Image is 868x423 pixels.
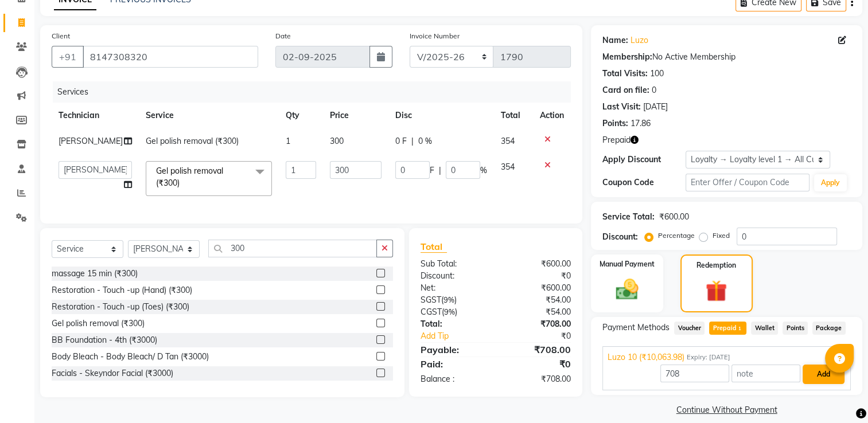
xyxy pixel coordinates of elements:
label: Client [52,31,70,41]
input: Search or Scan [208,240,377,257]
span: Total [421,241,447,253]
th: Technician [52,103,139,128]
div: BB Foundation - 4th (₹3000) [52,334,157,346]
span: SGST [421,295,441,305]
span: [PERSON_NAME] [59,136,123,146]
span: Gel polish removal (₹300) [156,166,223,188]
div: Restoration - Touch -up (Toes) (₹300) [52,301,189,313]
div: ₹600.00 [496,258,579,270]
label: Redemption [696,260,736,271]
input: Search by Name/Mobile/Email/Code [83,46,258,68]
span: Payment Methods [602,322,670,334]
input: Enter Offer / Coupon Code [686,174,809,191]
div: ₹0 [496,357,579,371]
span: 1 [737,326,743,332]
span: | [411,135,414,147]
th: Qty [279,103,323,128]
th: Disc [388,103,494,128]
span: 0 F [395,135,407,147]
th: Action [533,103,571,128]
div: Balance : [412,373,496,385]
div: Restoration - Touch -up (Hand) (₹300) [52,284,192,296]
button: Apply [814,174,847,191]
span: 354 [501,162,515,172]
label: Percentage [658,230,695,241]
div: Service Total: [602,211,655,223]
span: 9% [444,307,455,316]
div: Last Visit: [602,101,641,113]
a: Continue Without Payment [593,404,860,416]
span: CGST [421,307,442,317]
div: ₹0 [510,330,580,342]
div: ₹0 [496,270,579,282]
div: Name: [602,34,628,46]
th: Total [494,103,534,128]
div: Services [53,81,579,103]
span: Points [783,322,808,335]
img: _gift.svg [699,277,734,304]
span: Expiry: [DATE] [687,352,730,362]
div: Net: [412,282,496,294]
div: 0 [652,84,656,96]
span: Prepaid [709,322,746,335]
span: | [439,164,441,177]
div: ₹600.00 [659,211,689,223]
a: Add Tip [412,330,509,342]
div: No Active Membership [602,51,851,63]
div: 100 [650,68,664,80]
a: Luzo [630,34,648,46]
th: Service [139,103,279,128]
span: 354 [501,136,515,146]
a: x [180,178,185,188]
div: ( ) [412,306,496,318]
span: 300 [330,136,344,146]
div: 17.86 [630,117,651,130]
div: Total Visits: [602,68,648,80]
button: +91 [52,46,84,68]
div: Discount: [602,231,638,243]
img: _cash.svg [609,276,645,303]
span: % [480,164,487,177]
label: Date [275,31,291,41]
div: Discount: [412,270,496,282]
label: Fixed [713,230,730,241]
div: ₹708.00 [496,373,579,385]
div: Gel polish removal (₹300) [52,318,145,330]
div: ₹600.00 [496,282,579,294]
div: ₹54.00 [496,306,579,318]
input: note [731,365,800,382]
span: Package [812,322,846,335]
div: Coupon Code [602,177,685,189]
span: Prepaid [602,134,630,146]
div: Body Bleach - Body Bleach/ D Tan (₹3000) [52,351,209,363]
div: ₹708.00 [496,318,579,330]
input: Amount [660,365,729,382]
div: Total: [412,318,496,330]
span: Voucher [674,322,704,335]
div: Facials - Skeyndor Facial (₹3000) [52,367,173,379]
div: Apply Discount [602,154,685,166]
span: Gel polish removal (₹300) [146,136,239,146]
div: ( ) [412,294,496,306]
span: F [430,164,434,177]
div: Points: [602,117,628,130]
div: [DATE] [643,101,668,113]
div: Sub Total: [412,258,496,270]
span: Luzo 10 (₹10,063.98) [608,351,684,363]
div: Card on file: [602,84,649,96]
div: ₹54.00 [496,294,579,306]
div: Membership: [602,51,652,63]
th: Price [323,103,388,128]
span: Wallet [751,322,778,335]
span: 0 % [418,135,432,147]
div: ₹708.00 [496,343,579,357]
div: massage 15 min (₹300) [52,268,138,280]
span: 9% [443,295,454,304]
label: Manual Payment [600,259,655,269]
label: Invoice Number [410,31,460,41]
div: Paid: [412,357,496,371]
div: Payable: [412,343,496,357]
button: Add [803,365,844,384]
span: 1 [286,136,290,146]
